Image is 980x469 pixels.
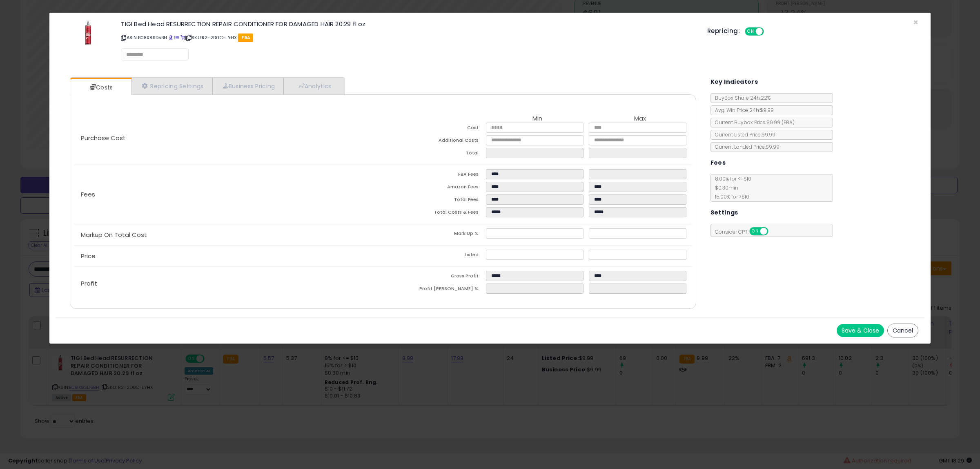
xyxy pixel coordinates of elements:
p: Purchase Cost [74,135,383,141]
span: Avg. Win Price 24h: $9.99 [711,107,774,114]
p: Markup On Total Cost [74,232,383,238]
td: Total Fees [383,194,486,207]
span: $0.30 min [711,184,738,191]
span: ( FBA ) [782,119,795,126]
td: Amazon Fees [383,182,486,194]
a: Your listing only [180,34,185,41]
span: Current Buybox Price: [711,119,795,126]
span: OFF [763,28,776,35]
a: Costs [70,79,131,96]
h5: Repricing: [707,28,740,34]
img: 31K+7fXB-1L._SL60_.jpg [76,21,100,45]
h3: TIGI Bed Head RESURRECTION REPAIR CONDITIONER FOR DAMAGED HAIR 20.29 fl oz [121,21,695,27]
button: Save & Close [837,324,884,337]
td: Total [383,148,486,161]
span: Consider CPT: [711,228,779,235]
h5: Fees [710,158,726,168]
th: Max [589,115,692,123]
span: Current Listed Price: $9.99 [711,131,775,138]
button: Cancel [887,324,918,337]
p: Price [74,253,383,259]
td: Listed [383,250,486,262]
p: ASIN: B08X8SD5BH | SKU: R2-2D0C-LYHX [121,31,695,44]
th: Min [486,115,589,123]
td: Profit [PERSON_NAME] % [383,284,486,296]
td: Additional Costs [383,135,486,148]
span: ON [746,28,756,35]
span: ON [750,228,760,235]
a: Repricing Settings [131,78,212,94]
td: Mark Up % [383,228,486,241]
h5: Settings [710,208,738,218]
span: × [913,16,918,28]
span: Current Landed Price: $9.99 [711,143,780,150]
a: Analytics [283,78,344,94]
td: FBA Fees [383,169,486,182]
span: OFF [767,228,780,235]
td: Total Costs & Fees [383,207,486,220]
h5: Key Indicators [710,77,758,87]
span: 15.00 % for > $10 [711,193,749,200]
td: Gross Profit [383,271,486,284]
a: BuyBox page [169,34,173,41]
a: All offer listings [174,34,179,41]
td: Cost [383,123,486,135]
span: 8.00 % for <= $10 [711,175,751,200]
span: FBA [238,33,253,42]
span: BuyBox Share 24h: 22% [711,94,771,101]
span: $9.99 [766,119,795,126]
p: Fees [74,191,383,198]
p: Profit [74,280,383,287]
a: Business Pricing [212,78,284,94]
